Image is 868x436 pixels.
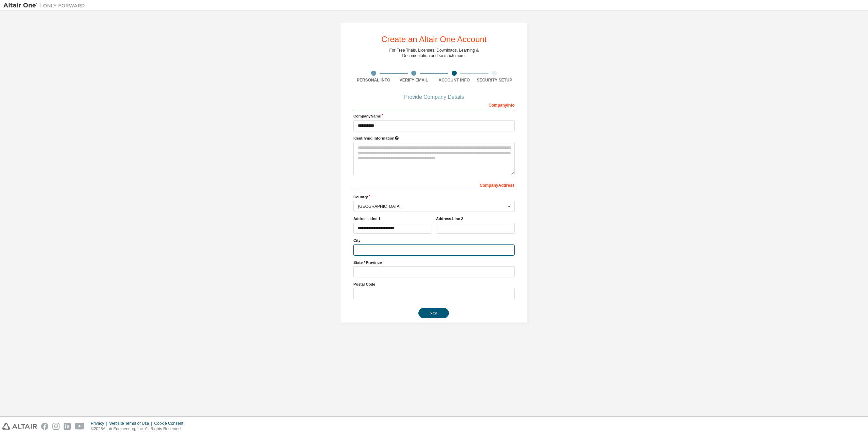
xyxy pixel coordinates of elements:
[436,216,515,221] label: Address Line 2
[91,426,187,432] p: © 2025 Altair Engineering, Inc. All Rights Reserved.
[394,77,434,83] div: Verify Email
[353,194,515,200] label: Country
[353,238,515,243] label: City
[353,179,515,190] div: Company Address
[353,99,515,110] div: Company Info
[353,216,432,221] label: Address Line 1
[358,204,506,208] div: [GEOGRAPHIC_DATA]
[109,421,154,426] div: Website Terms of Use
[64,423,71,430] img: linkedin.svg
[353,95,515,99] div: Provide Company Details
[353,260,515,265] label: State / Province
[434,77,474,83] div: Account Info
[353,281,515,287] label: Postal Code
[418,308,449,318] button: Next
[3,2,88,9] img: Altair One
[154,421,187,426] div: Cookie Consent
[75,423,85,430] img: youtube.svg
[52,423,60,430] img: instagram.svg
[353,113,515,119] label: Company Name
[41,423,48,430] img: facebook.svg
[353,135,515,141] label: Please provide any information that will help our support team identify your company. Email and n...
[2,423,37,430] img: altair_logo.svg
[353,77,394,83] div: Personal Info
[381,35,487,43] div: Create an Altair One Account
[389,48,479,58] div: For Free Trials, Licenses, Downloads, Learning & Documentation and so much more.
[91,421,109,426] div: Privacy
[474,77,515,83] div: Security Setup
